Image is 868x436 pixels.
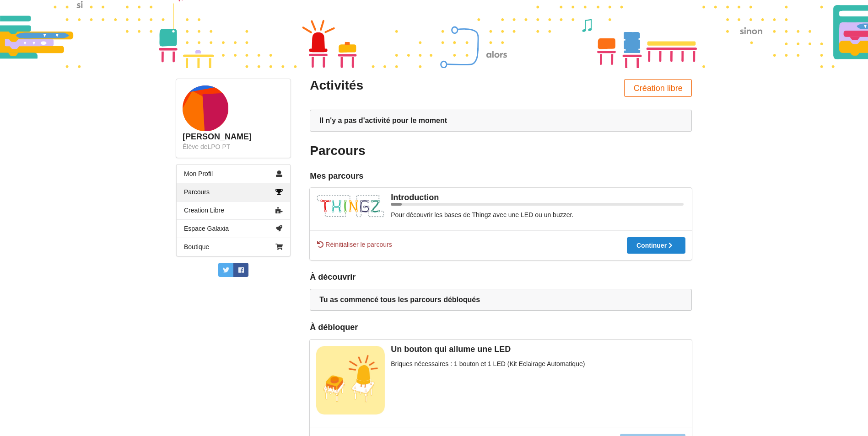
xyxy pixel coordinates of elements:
[310,171,692,181] div: Mes parcours
[316,344,685,355] div: Un bouton qui allume une LED
[177,165,290,183] a: Mon Profil
[627,237,685,254] button: Continuer
[310,322,358,333] div: À débloquer
[177,238,290,256] a: Boutique
[316,240,392,249] span: Réinitialiser le parcours
[624,79,692,97] button: Création libre
[316,359,685,368] div: Briques nécessaires : 1 bouton et 1 LED (Kit Eclairage Automatique)
[319,116,682,125] div: Il n'y a pas d'activité pour le moment
[183,142,284,151] div: Élève de LPO PT
[177,183,290,201] a: Parcours
[310,143,494,159] div: Parcours
[316,346,385,415] img: bouton_led.jpg
[177,201,290,219] a: Creation Libre
[316,210,685,219] div: Pour découvrir les bases de Thingz avec une LED ou un buzzer.
[316,194,385,218] img: thingz_logo.png
[177,219,290,238] a: Espace Galaxia
[316,192,685,203] div: Introduction
[310,77,494,94] div: Activités
[310,272,692,282] div: À découvrir
[183,132,284,142] div: [PERSON_NAME]
[319,295,682,304] div: Tu as commencé tous les parcours débloqués
[636,242,676,249] div: Continuer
